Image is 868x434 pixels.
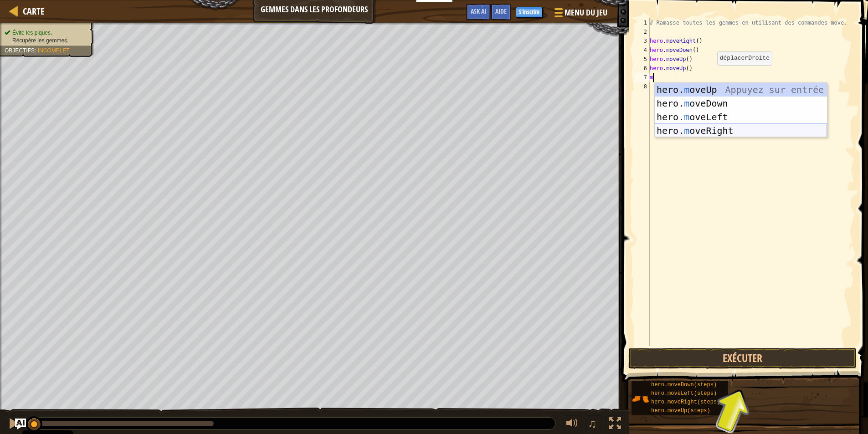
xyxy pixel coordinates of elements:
[466,4,491,20] button: Ask AI
[565,7,607,19] span: Menu du jeu
[5,37,87,45] li: Récupère les gemmes.
[635,82,650,91] div: 8
[471,7,486,15] span: Ask AI
[588,417,597,430] span: ♫
[586,415,601,434] button: ♫
[12,30,52,36] span: Évite les piques.
[5,47,35,54] span: Objectifs
[635,73,650,82] div: 7
[635,18,650,27] div: 1
[495,7,507,15] span: Aide
[15,419,26,429] button: Ask AI
[635,46,650,55] div: 4
[635,64,650,73] div: 6
[720,55,770,61] code: déplacerDroite
[38,47,70,54] span: Incomplet
[651,399,720,405] span: hero.moveRight(steps)
[563,415,581,434] button: Ajuster le volume
[18,5,45,17] a: Carte
[12,37,68,44] span: Récupère les gemmes.
[606,415,624,434] button: Basculer en plein écran
[651,382,717,388] span: hero.moveDown(steps)
[632,390,649,408] img: portrait.png
[635,27,650,36] div: 2
[651,408,710,414] span: hero.moveUp(steps)
[5,29,87,37] li: Évite les piques.
[635,55,650,64] div: 5
[635,36,650,46] div: 3
[651,390,717,397] span: hero.moveLeft(steps)
[35,47,38,54] span: :
[23,5,45,17] span: Carte
[547,4,613,25] button: Menu du jeu
[5,415,23,434] button: Ctrl + P: Pause
[516,7,543,18] button: S'inscrire
[628,348,857,369] button: Exécuter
